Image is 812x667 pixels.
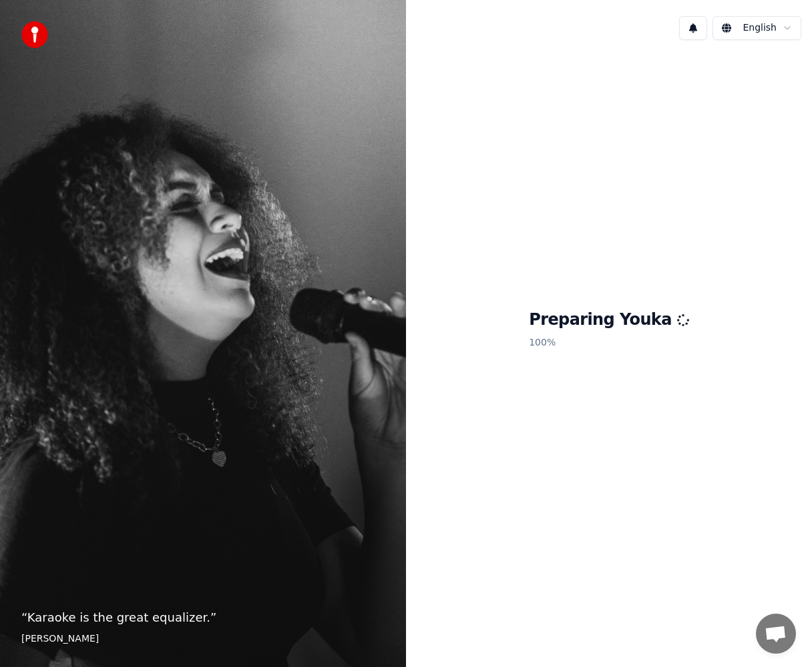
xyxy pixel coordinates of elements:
[21,608,385,627] p: “ Karaoke is the great equalizer. ”
[756,614,796,654] a: Open chat
[529,331,689,355] p: 100 %
[529,309,689,331] h1: Preparing Youka
[21,21,48,48] img: youka
[21,632,385,646] footer: [PERSON_NAME]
